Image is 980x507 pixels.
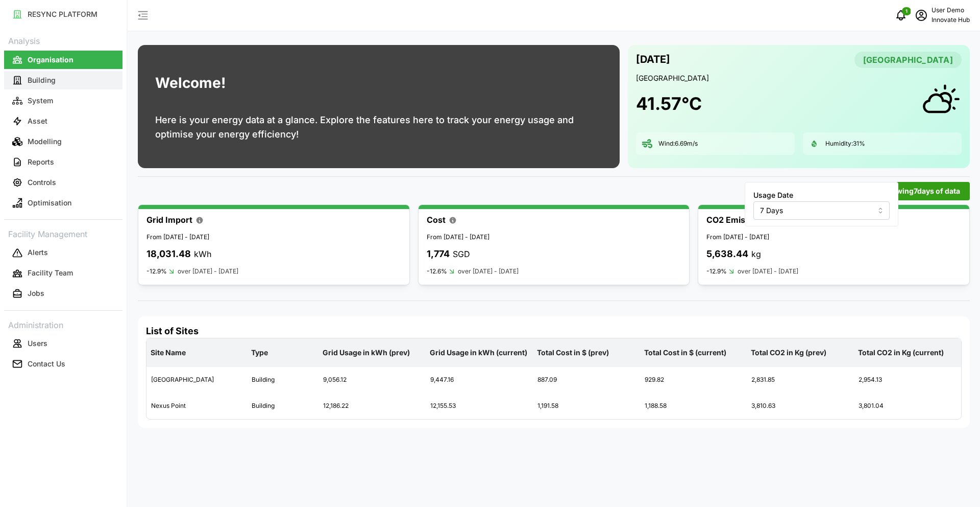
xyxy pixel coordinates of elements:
[875,182,970,200] button: Viewing7days of data
[146,325,962,338] h4: List of Sites
[194,248,211,261] p: kWh
[426,367,532,393] div: 9,447.16
[248,394,318,419] div: Building
[178,267,238,276] p: over [DATE] - [DATE]
[147,367,247,393] div: [GEOGRAPHIC_DATA]
[4,132,122,151] button: Modelling
[738,267,798,276] p: over [DATE] - [DATE]
[28,136,62,147] p: Modelling
[749,339,852,366] p: Total CO2 in Kg (prev)
[427,214,446,226] p: Cost
[4,193,122,213] a: Optimisation
[4,51,122,69] button: Organisation
[28,359,65,369] p: Contact Us
[706,233,961,242] p: From [DATE] - [DATE]
[4,333,122,354] a: Users
[4,194,122,212] button: Optimisation
[4,90,122,111] a: System
[706,214,762,226] p: CO2 Emission
[535,339,638,366] p: Total Cost in $ (prev)
[248,367,318,393] div: Building
[642,339,745,366] p: Total Cost in $ (current)
[4,243,122,263] a: Alerts
[747,394,853,419] div: 3,810.63
[427,247,450,262] p: 1,774
[427,267,447,275] p: -12.6%
[249,339,316,366] p: Type
[4,263,122,284] a: Facility Team
[4,152,122,172] a: Reports
[4,173,122,192] button: Controls
[4,334,122,353] button: Users
[4,131,122,152] a: Modelling
[658,140,698,148] p: Wind: 6.69 m/s
[4,50,122,70] a: Organisation
[149,339,245,366] p: Site Name
[854,394,961,419] div: 3,801.04
[4,284,122,304] a: Jobs
[641,367,747,393] div: 929.82
[4,264,122,283] button: Facility Team
[911,5,932,26] button: schedule
[4,172,122,193] a: Controls
[28,96,53,106] p: System
[863,52,953,67] span: [GEOGRAPHIC_DATA]
[28,157,54,167] p: Reports
[453,248,470,261] p: SGD
[28,177,56,188] p: Controls
[885,182,960,200] span: Viewing 7 days of data
[4,226,122,241] p: Facility Management
[4,91,122,110] button: System
[28,268,73,278] p: Facility Team
[4,317,122,332] p: Administration
[825,140,865,148] p: Humidity: 31 %
[636,73,962,83] p: [GEOGRAPHIC_DATA]
[426,394,532,419] div: 12,155.53
[854,367,961,393] div: 2,954.13
[155,113,602,142] p: Here is your energy data at a glance. Explore the features here to track your energy usage and op...
[905,8,908,15] span: 1
[321,339,424,366] p: Grid Usage in kWh (prev)
[155,72,226,94] h1: Welcome!
[932,6,970,15] p: User Demo
[4,4,122,25] a: RESYNC PLATFORM
[891,5,911,26] button: notifications
[146,247,191,262] p: 18,031.48
[28,338,47,349] p: Users
[146,267,167,275] p: -12.9%
[428,339,531,366] p: Grid Usage in kWh (current)
[751,248,761,261] p: kg
[4,71,122,89] button: Building
[753,190,793,201] label: Usage Date
[458,267,519,276] p: over [DATE] - [DATE]
[4,285,122,303] button: Jobs
[636,93,702,115] h1: 41.57 °C
[4,244,122,262] button: Alerts
[636,51,670,68] p: [DATE]
[4,33,122,48] p: Analysis
[641,394,747,419] div: 1,188.58
[427,233,681,242] p: From [DATE] - [DATE]
[533,367,640,393] div: 887.09
[28,116,47,126] p: Asset
[4,354,122,374] a: Contact Us
[4,112,122,130] button: Asset
[28,55,73,65] p: Organisation
[4,355,122,373] button: Contact Us
[4,111,122,131] a: Asset
[856,339,959,366] p: Total CO2 in Kg (current)
[4,153,122,171] button: Reports
[146,214,192,226] p: Grid Import
[745,182,898,226] div: Viewing7days of data
[319,367,425,393] div: 9,056.12
[932,15,970,25] p: Innovate Hub
[146,233,401,242] p: From [DATE] - [DATE]
[147,394,247,419] div: Nexus Point
[533,394,640,419] div: 1,191.58
[28,75,56,85] p: Building
[4,5,122,24] button: RESYNC PLATFORM
[706,247,748,262] p: 5,638.44
[28,198,71,208] p: Optimisation
[319,394,425,419] div: 12,186.22
[28,247,48,258] p: Alerts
